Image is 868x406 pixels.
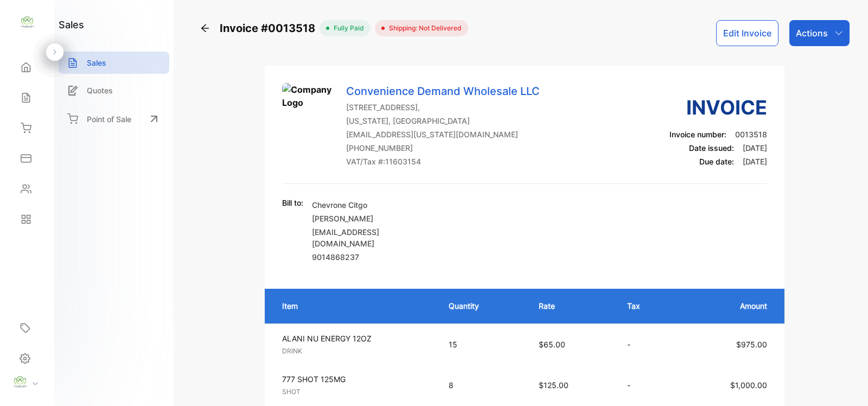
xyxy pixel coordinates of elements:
[282,300,427,312] p: Item
[743,143,767,153] span: [DATE]
[449,339,516,350] p: 15
[312,213,437,224] p: [PERSON_NAME]
[346,129,540,140] p: [EMAIL_ADDRESS][US_STATE][DOMAIN_NAME]
[59,107,169,131] a: Point of Sale
[689,143,734,153] span: Date issued:
[346,101,540,113] p: [STREET_ADDRESS],
[743,157,767,166] span: [DATE]
[449,300,516,312] p: Quantity
[796,27,828,40] p: Actions
[312,251,437,263] p: 9014868237
[19,14,35,30] img: logo
[627,379,665,391] p: -
[627,300,665,312] p: Tax
[59,79,169,101] a: Quotes
[346,142,540,154] p: [PHONE_NUMBER]
[669,93,767,122] h3: Invoice
[449,379,516,391] p: 8
[699,157,734,166] span: Due date:
[87,57,106,68] p: Sales
[716,20,778,46] button: Edit Invoice
[539,340,565,349] span: $65.00
[346,115,540,126] p: [US_STATE], [GEOGRAPHIC_DATA]
[736,340,767,349] span: $975.00
[346,156,540,167] p: VAT/Tax #: 11603154
[669,130,726,139] span: Invoice number:
[87,85,113,96] p: Quotes
[59,17,84,32] h1: sales
[312,226,437,249] p: [EMAIL_ADDRESS][DOMAIN_NAME]
[220,20,320,36] span: Invoice #0013518
[282,346,429,356] p: DRINK
[282,83,336,137] img: Company Logo
[282,333,429,344] p: ALANI NU ENERGY 12OZ
[329,23,364,33] span: fully paid
[687,300,767,312] p: Amount
[282,197,303,208] p: Bill to:
[282,387,429,397] p: SHOT
[730,380,767,390] span: $1,000.00
[87,113,131,125] p: Point of Sale
[12,374,28,390] img: profile
[59,52,169,74] a: Sales
[346,83,540,99] p: Convenience Demand Wholesale LLC
[789,20,850,46] button: Actions
[539,380,569,390] span: $125.00
[385,23,462,33] span: Shipping: Not Delivered
[822,360,868,406] iframe: LiveChat chat widget
[539,300,606,312] p: Rate
[735,130,767,139] span: 0013518
[312,199,437,211] p: Chevrone Citgo
[282,373,429,385] p: 777 SHOT 125MG
[627,339,665,350] p: -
